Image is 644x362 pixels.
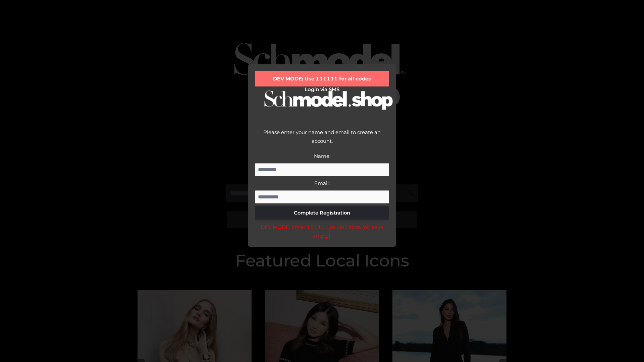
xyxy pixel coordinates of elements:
h2: Login via SMS [255,86,389,93]
div: Please enter your name and email to create an account. [255,128,389,152]
button: Complete Registration [255,206,389,220]
div: DEV MODE: Use 111111 for all codes [255,71,389,86]
label: Email: [314,180,330,186]
label: Name: [314,153,330,159]
div: DEV MODE: Enter 111111 as SMS code (or leave empty). [255,223,389,240]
